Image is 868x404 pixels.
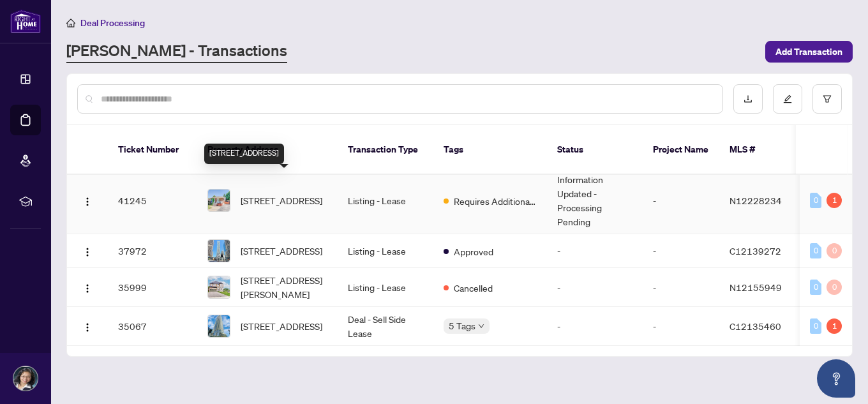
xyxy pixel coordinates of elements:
[66,40,287,63] a: [PERSON_NAME] - Transactions
[208,240,230,262] img: thumbnail-img
[733,84,763,114] button: download
[827,243,842,258] div: 0
[241,273,327,301] span: [STREET_ADDRESS][PERSON_NAME]
[338,307,433,346] td: Deal - Sell Side Lease
[783,94,792,103] span: edit
[812,84,842,114] button: filter
[82,322,93,333] img: Logo
[810,318,821,334] div: 0
[643,125,719,175] th: Project Name
[730,195,782,206] span: N12228234
[77,241,98,261] button: Logo
[66,19,75,27] span: home
[547,125,643,175] th: Status
[197,125,338,175] th: Property Address
[730,281,782,293] span: N12155949
[643,307,719,346] td: -
[827,193,842,208] div: 1
[208,315,230,337] img: thumbnail-img
[80,17,145,29] span: Deal Processing
[730,245,781,257] span: C12139272
[827,318,842,334] div: 1
[13,366,38,391] img: Profile Icon
[108,167,197,234] td: 41245
[77,190,98,211] button: Logo
[241,244,322,258] span: [STREET_ADDRESS]
[108,125,197,175] th: Ticket Number
[454,281,493,295] span: Cancelled
[338,268,433,307] td: Listing - Lease
[77,316,98,336] button: Logo
[547,268,643,307] td: -
[449,318,475,333] span: 5 Tags
[719,125,796,175] th: MLS #
[241,319,322,333] span: [STREET_ADDRESS]
[643,234,719,268] td: -
[454,244,493,258] span: Approved
[730,320,781,332] span: C12135460
[241,193,322,207] span: [STREET_ADDRESS]
[744,94,752,103] span: download
[643,167,719,234] td: -
[108,268,197,307] td: 35999
[433,125,547,175] th: Tags
[810,280,821,295] div: 0
[108,307,197,346] td: 35067
[82,283,93,294] img: Logo
[208,190,230,211] img: thumbnail-img
[547,234,643,268] td: -
[827,280,842,295] div: 0
[478,323,484,329] span: down
[338,234,433,268] td: Listing - Lease
[338,167,433,234] td: Listing - Lease
[643,268,719,307] td: -
[10,10,41,33] img: logo
[454,194,537,208] span: Requires Additional Docs
[547,307,643,346] td: -
[775,41,842,62] span: Add Transaction
[823,94,832,103] span: filter
[108,234,197,268] td: 37972
[82,247,93,257] img: Logo
[810,193,821,208] div: 0
[773,84,802,114] button: edit
[547,167,643,234] td: Information Updated - Processing Pending
[765,41,853,63] button: Add Transaction
[82,197,93,207] img: Logo
[338,125,433,175] th: Transaction Type
[208,276,230,298] img: thumbnail-img
[810,243,821,258] div: 0
[77,277,98,297] button: Logo
[204,144,284,164] div: [STREET_ADDRESS]
[817,359,855,398] button: Open asap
